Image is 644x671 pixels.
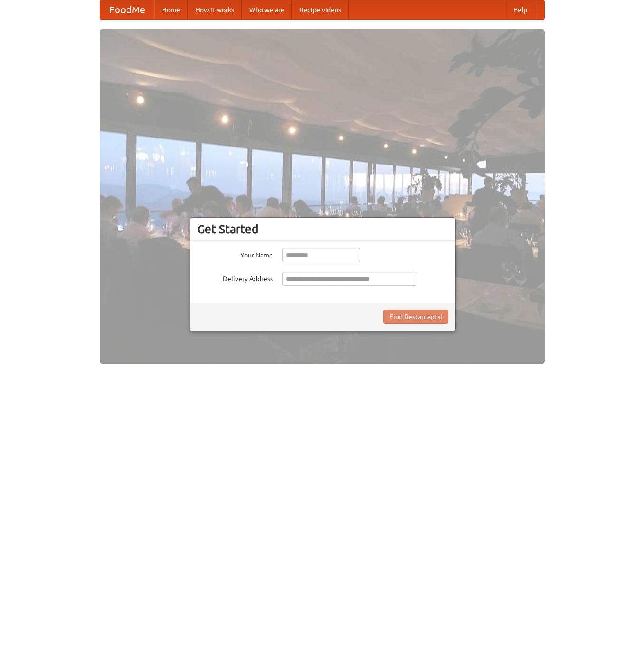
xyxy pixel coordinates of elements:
[383,310,448,324] button: Find Restaurants!
[188,0,242,19] a: How it works
[154,0,188,19] a: Home
[242,0,292,19] a: Who we are
[197,272,273,284] label: Delivery Address
[100,0,154,19] a: FoodMe
[292,0,349,19] a: Recipe videos
[197,222,448,236] h3: Get Started
[197,248,273,260] label: Your Name
[506,0,535,19] a: Help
